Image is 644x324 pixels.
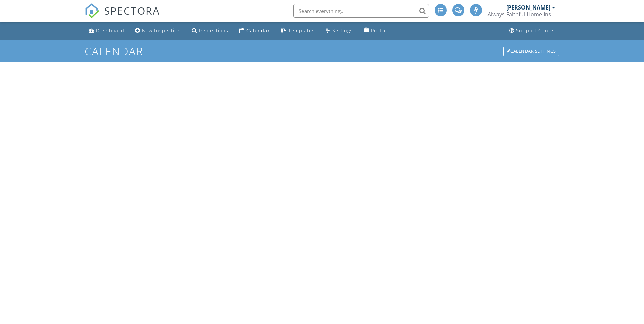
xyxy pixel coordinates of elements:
[142,27,181,34] div: New Inspection
[85,9,160,23] a: SPECTORA
[332,27,353,34] div: Settings
[85,45,560,57] h1: Calendar
[323,24,355,37] a: Settings
[199,27,228,34] div: Inspections
[246,27,270,34] div: Calendar
[507,24,558,37] a: Support Center
[506,4,550,11] div: [PERSON_NAME]
[104,3,160,18] span: SPECTORA
[361,24,390,37] a: Profile
[132,24,184,37] a: New Inspection
[96,27,124,34] div: Dashboard
[503,46,560,57] a: Calendar Settings
[189,24,231,37] a: Inspections
[237,24,273,37] a: Calendar
[487,11,555,18] div: Always Faithful Home Inspection
[293,4,429,18] input: Search everything...
[503,47,559,56] div: Calendar Settings
[371,27,387,34] div: Profile
[278,24,317,37] a: Templates
[288,27,315,34] div: Templates
[516,27,556,34] div: Support Center
[86,24,127,37] a: Dashboard
[85,3,99,18] img: The Best Home Inspection Software - Spectora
